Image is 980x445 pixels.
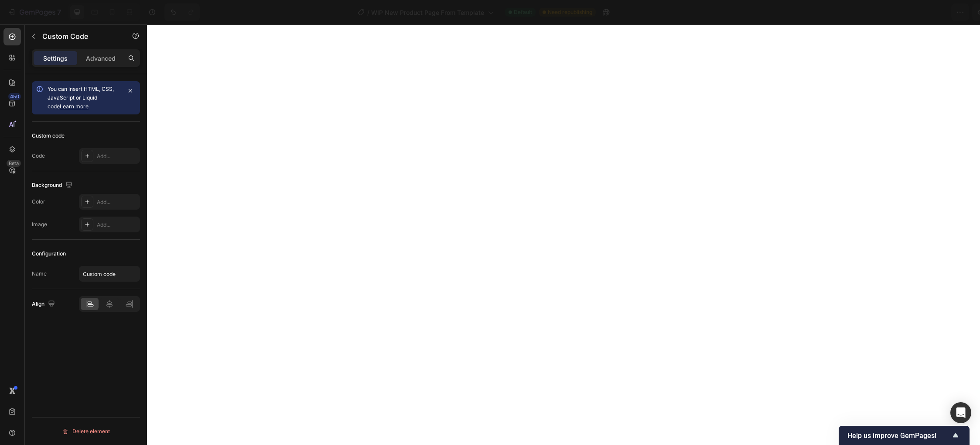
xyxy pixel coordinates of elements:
div: Align [32,298,57,310]
span: Need republishing [548,8,592,16]
a: Learn more [60,103,89,110]
span: / [367,8,369,17]
p: Settings [43,54,68,63]
div: Code [32,152,45,160]
div: Name [32,270,47,278]
button: Show survey - Help us improve GemPages! [847,430,961,441]
div: Add... [97,221,138,229]
div: Configuration [32,250,66,258]
div: Background [32,179,74,191]
div: Delete element [62,426,110,437]
span: Save [897,9,912,16]
span: Default [514,8,532,16]
div: Undo/Redo [164,3,200,21]
span: Assigned Products [811,8,867,17]
div: Color [32,198,45,206]
p: 7 [57,7,61,17]
div: Custom code [32,132,65,140]
div: 450 [8,93,21,100]
div: Add... [97,198,138,206]
button: Publish [922,3,959,21]
div: Open Intercom Messenger [950,402,971,423]
iframe: Design area [147,24,980,445]
div: Beta [7,160,21,167]
button: 7 [3,3,65,21]
p: Advanced [86,54,116,63]
span: You can insert HTML, CSS, JavaScript or Liquid code [48,86,114,110]
button: Assigned Products [803,3,886,21]
div: Add... [97,152,138,160]
span: Help us improve GemPages! [847,431,950,440]
div: Publish [929,8,951,17]
span: WIP New Product Page From Template [371,8,484,17]
p: Custom Code [42,31,116,41]
div: Image [32,221,47,228]
button: Delete element [32,424,140,438]
button: Save [890,3,919,21]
